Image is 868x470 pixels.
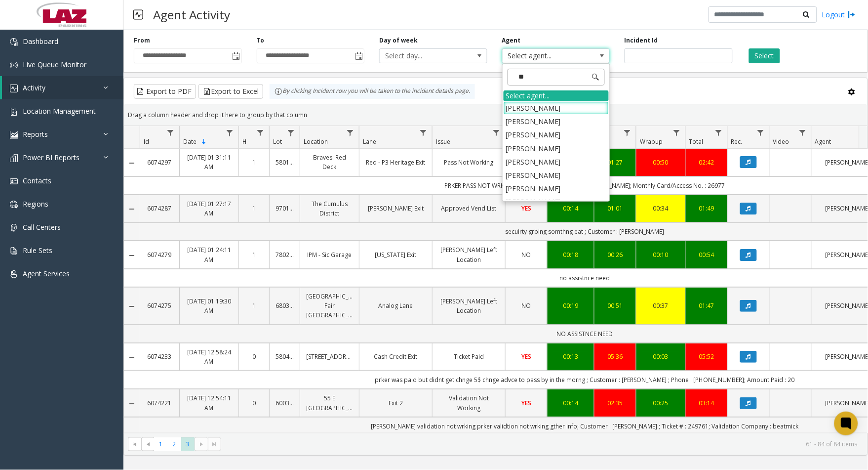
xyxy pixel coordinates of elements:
a: 780285 [276,250,294,259]
li: [PERSON_NAME] [504,128,609,141]
a: 580116 [276,158,294,167]
a: Collapse Details [124,252,140,259]
img: 'icon' [10,154,18,162]
span: Sortable [200,138,208,146]
span: Id [144,137,149,146]
a: 05:36 [600,352,630,361]
a: 01:27 [600,158,630,167]
div: 01:47 [692,301,721,310]
span: Toggle popup [353,49,364,63]
label: Day of week [379,36,418,45]
a: Collapse Details [124,400,140,408]
span: Activity [23,83,45,92]
span: Regions [23,199,48,209]
a: NO [512,250,541,259]
span: YES [521,204,531,213]
a: 0 [245,352,263,361]
span: Contacts [23,176,51,185]
span: H [242,137,247,146]
span: Issue [436,137,450,146]
span: Date [183,137,197,146]
a: Dur Filter Menu [621,126,634,139]
span: Page 3 [181,437,195,451]
span: Total [689,137,704,146]
a: Collapse Details [124,353,140,361]
a: Id Filter Menu [164,126,177,139]
a: [DATE] 01:27:17 AM [186,199,233,218]
a: 00:37 [642,301,679,310]
div: 00:14 [553,204,588,213]
div: Drag a column header and drop it here to group by that column [124,106,868,124]
div: By clicking Incident row you will be taken to the incident details page. [270,84,475,99]
span: Agent [815,137,831,146]
a: Analog Lane [365,301,426,310]
a: 6074287 [146,204,173,213]
a: [DATE] 01:19:30 AM [186,297,233,315]
a: Location Filter Menu [344,126,357,139]
a: 680387 [276,301,294,310]
a: Video Filter Menu [796,126,809,139]
a: [US_STATE] Exit [365,250,426,259]
a: 00:54 [692,250,721,259]
a: YES [512,398,541,408]
a: [DATE] 01:24:11 AM [186,245,233,264]
li: [PERSON_NAME] [504,115,609,128]
a: 00:13 [553,352,588,361]
a: 600349 [276,398,294,408]
a: 02:42 [692,158,721,167]
img: 'icon' [10,201,18,209]
span: Live Queue Monitor [23,60,86,69]
label: From [134,36,150,45]
div: 02:35 [600,398,630,408]
span: NO [522,301,531,310]
a: [PERSON_NAME] Left Location [438,245,499,264]
a: 580413 [276,352,294,361]
img: 'icon' [10,247,18,255]
a: 6074233 [146,352,173,361]
a: 00:34 [642,204,679,213]
a: Rec. Filter Menu [754,126,767,139]
div: 00:51 [600,301,630,310]
a: 55 E [GEOGRAPHIC_DATA] [306,393,353,412]
a: 6074221 [146,398,173,408]
a: 00:14 [553,398,588,408]
kendo-pager-info: 61 - 84 of 84 items [227,440,858,448]
a: Lane Filter Menu [417,126,430,139]
a: [PERSON_NAME] Left Location [438,297,499,315]
span: Video [773,137,789,146]
a: 00:19 [553,301,588,310]
img: 'icon' [10,224,18,232]
div: 00:25 [642,398,679,408]
a: Approved Vend List [438,204,499,213]
a: NO [512,301,541,310]
a: 01:01 [600,204,630,213]
a: Collapse Details [124,159,140,167]
a: 970138 [276,204,294,213]
a: Exit 2 [365,398,426,408]
a: 1 [245,204,263,213]
img: 'icon' [10,177,18,185]
span: Location Management [23,106,96,116]
span: Go to the previous page [141,437,155,451]
span: Location [304,137,328,146]
label: Agent [502,36,521,45]
a: [GEOGRAPHIC_DATA] Fair [GEOGRAPHIC_DATA] [306,292,353,320]
a: [DATE] 12:54:11 AM [186,393,233,412]
img: logout [848,9,856,20]
a: [STREET_ADDRESS] [306,352,353,361]
a: Wrapup Filter Menu [670,126,683,139]
a: Activity [2,76,123,99]
li: [PERSON_NAME] [504,169,609,182]
a: 00:10 [642,250,679,259]
div: 00:18 [553,250,588,259]
label: Incident Id [625,36,658,45]
a: The Cumulus District [306,199,353,218]
a: 1 [245,301,263,310]
span: Reports [23,129,48,139]
span: Dashboard [23,37,58,46]
span: Select agent... [503,49,588,63]
a: H Filter Menu [254,126,267,139]
li: [PERSON_NAME] [504,155,609,169]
